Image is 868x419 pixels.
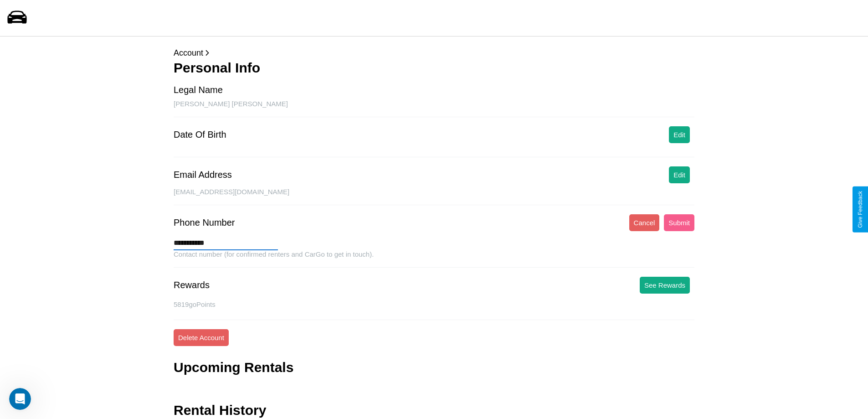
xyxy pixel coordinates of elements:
[9,388,31,410] iframe: Intercom live chat
[174,360,293,375] h3: Upcoming Rentals
[664,214,694,231] button: Submit
[669,166,690,183] button: Edit
[174,280,210,290] div: Rewards
[174,170,232,180] div: Email Address
[669,126,690,143] button: Edit
[174,188,694,205] div: [EMAIL_ADDRESS][DOMAIN_NAME]
[174,46,694,60] p: Account
[857,191,863,228] div: Give Feedback
[174,60,694,76] h3: Personal Info
[640,277,690,294] button: See Rewards
[174,329,229,346] button: Delete Account
[174,298,694,310] p: 5819 goPoints
[174,129,226,140] div: Date Of Birth
[174,403,266,418] h3: Rental History
[174,250,694,268] div: Contact number (for confirmed renters and CarGo to get in touch).
[174,217,235,228] div: Phone Number
[174,85,223,95] div: Legal Name
[174,100,694,117] div: [PERSON_NAME] [PERSON_NAME]
[629,214,660,231] button: Cancel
